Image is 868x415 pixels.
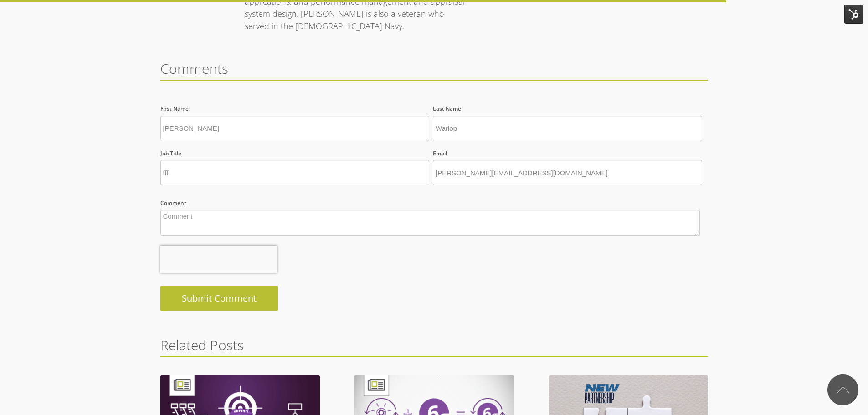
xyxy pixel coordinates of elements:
input: Email [433,160,702,185]
span: Job Title [160,149,181,157]
input: Last Name [433,116,702,141]
span: Comment [160,199,186,207]
input: Submit Comment [160,286,278,311]
span: Last Name [433,105,461,113]
input: First Name [160,116,430,141]
div: Comments [160,57,708,80]
iframe: reCAPTCHA [160,246,277,273]
span: Related Posts [160,336,244,354]
span: Email [433,149,447,157]
img: HubSpot Tools Menu Toggle [844,5,863,24]
span: First Name [160,105,189,113]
